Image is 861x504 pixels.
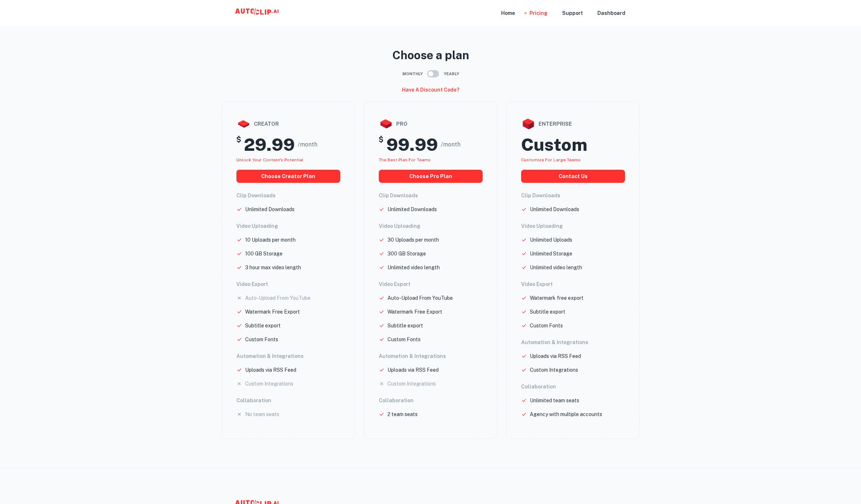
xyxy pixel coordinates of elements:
p: Subtitle export [387,322,423,330]
span: Customize for large teams [521,157,581,162]
h6: Collaboration [521,383,625,391]
span: Monthly [402,71,423,77]
p: 3 hour max video length [245,263,301,271]
span: Unlock your Content's potential [236,157,304,162]
p: Unlimited Downloads [530,205,579,213]
p: Agency with multiple accounts [530,410,602,418]
button: Have a discount code? [399,84,462,96]
h6: Clip Downloads [379,191,483,199]
p: Unlimited Storage [530,250,572,258]
h6: Video Uploading [379,222,483,230]
p: Custom Fonts [530,322,563,330]
p: No team seats [245,410,279,418]
p: Uploads via RSS Feed [245,366,296,374]
h6: Automation & Integrations [236,352,340,360]
h6: Video Export [521,280,625,288]
p: Custom Integrations [387,380,436,388]
p: 300 GB Storage [387,250,426,258]
p: Watermark free export [530,294,584,302]
p: Unlimited Downloads [245,205,295,213]
h6: Clip Downloads [521,191,625,199]
h6: Video Export [379,280,483,288]
h2: 99.99 [386,134,438,155]
h6: Have a discount code? [402,86,459,94]
span: /month [298,140,317,149]
button: choose pro plan [379,170,483,183]
p: Uploads via RSS Feed [530,352,581,360]
p: Custom Integrations [530,366,578,374]
h5: $ [379,134,383,155]
div: enterprise [521,117,625,131]
p: Watermark Free Export [387,308,442,316]
div: creator [236,117,340,131]
p: Auto-Upload From YouTube [245,294,310,302]
p: Custom Fonts [387,335,421,343]
p: Custom Integrations [245,380,293,388]
p: Subtitle export [530,308,565,316]
p: Choose a plan [222,47,640,64]
p: Unlimited video length [387,263,440,271]
p: 100 GB Storage [245,250,283,258]
div: pro [379,117,483,131]
button: choose creator plan [236,170,340,183]
h6: Video Uploading [236,222,340,230]
span: /month [441,140,460,149]
p: 30 Uploads per month [387,236,439,244]
h6: Automation & Integrations [521,338,625,346]
h2: 29.99 [244,134,295,155]
h6: Clip Downloads [236,191,340,199]
h6: Automation & Integrations [379,352,483,360]
h6: Collaboration [379,396,483,404]
span: The best plan for teams [379,157,431,162]
p: Auto-Upload From YouTube [387,294,453,302]
h2: Custom [521,134,587,155]
p: Watermark Free Export [245,308,300,316]
p: Unlimited video length [530,263,582,271]
span: Yearly [444,71,459,77]
p: Uploads via RSS Feed [387,366,439,374]
p: Custom Fonts [245,335,278,343]
p: Unlimited Uploads [530,236,572,244]
h5: $ [236,134,241,155]
p: 10 Uploads per month [245,236,296,244]
h6: Video Uploading [521,222,625,230]
p: Unlimited team seats [530,396,579,404]
h6: Video Export [236,280,340,288]
p: 2 team seats [387,410,418,418]
button: Contact us [521,170,625,183]
p: Subtitle export [245,322,281,330]
p: Unlimited Downloads [387,205,437,213]
h6: Collaboration [236,396,340,404]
